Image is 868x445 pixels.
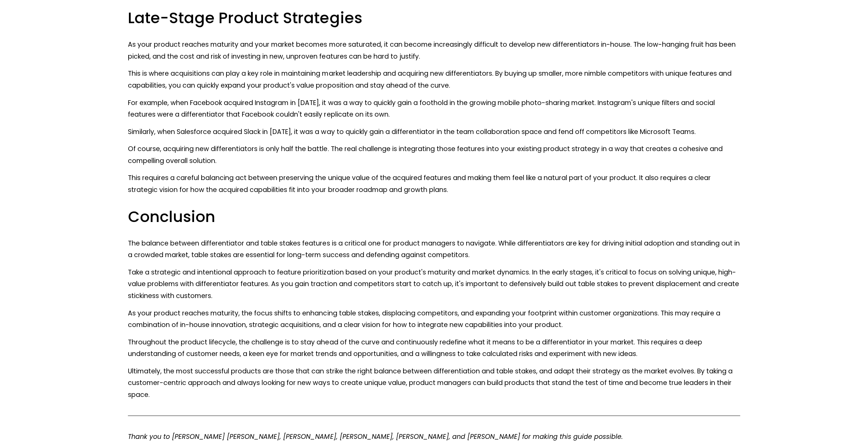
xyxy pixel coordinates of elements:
[128,365,740,401] p: Ultimately, the most successful products are those that can strike the right balance between diff...
[128,68,740,91] p: This is where acquisitions can play a key role in maintaining market leadership and acquiring new...
[128,336,740,360] p: Throughout the product lifecycle, the challenge is to stay ahead of the curve and continuously re...
[128,97,740,120] p: For example, when Facebook acquired Instagram in [DATE], it was a way to quickly gain a foothold ...
[128,307,740,331] p: As your product reaches maturity, the focus shifts to enhancing table stakes, displacing competit...
[128,8,740,28] h2: Late-Stage Product Strategies
[128,143,740,166] p: Of course, acquiring new differentiators is only half the battle. The real challenge is integrati...
[128,237,740,261] p: The balance between differentiator and table stakes features is a critical one for product manage...
[128,126,740,138] p: Similarly, when Salesforce acquired Slack in [DATE], it was a way to quickly gain a differentiato...
[128,432,622,441] em: Thank you to [PERSON_NAME] [PERSON_NAME], [PERSON_NAME], [PERSON_NAME], [PERSON_NAME], and [PERSO...
[128,266,740,302] p: Take a strategic and intentional approach to feature prioritization based on your product's matur...
[128,207,740,226] h2: Conclusion
[128,172,740,195] p: This requires a careful balancing act between preserving the unique value of the acquired feature...
[128,39,740,62] p: As your product reaches maturity and your market becomes more saturated, it can become increasing...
